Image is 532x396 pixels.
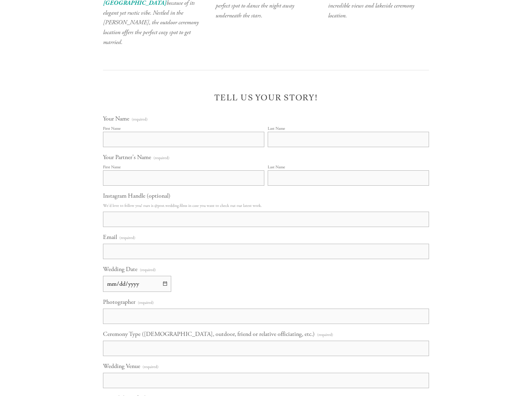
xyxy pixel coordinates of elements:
[268,165,285,170] div: Last Name
[103,265,137,273] span: Wedding Date
[103,126,121,131] div: First Name
[103,153,151,161] span: Your Partner's Name
[132,117,148,122] span: (required)
[143,362,159,371] span: (required)
[153,156,169,160] span: (required)
[103,115,129,123] span: Your Name
[103,330,315,338] span: Ceremony Type ([DEMOGRAPHIC_DATA], outdoor, friend or relative officiating, etc.)
[103,233,117,241] span: Email
[317,330,333,339] span: (required)
[268,126,285,131] div: Last Name
[103,362,140,370] span: Wedding Venue
[103,201,429,210] p: We'd love to follow you! ours is @post.wedding.films in case you want to check out our latest work.
[140,265,156,274] span: (required)
[103,93,429,103] h2: Tell us your story!
[103,298,135,306] span: Photographer
[119,233,135,242] span: (required)
[138,298,154,307] span: (required)
[103,192,171,200] span: Instagram Handle (optional)
[103,165,121,170] div: First Name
